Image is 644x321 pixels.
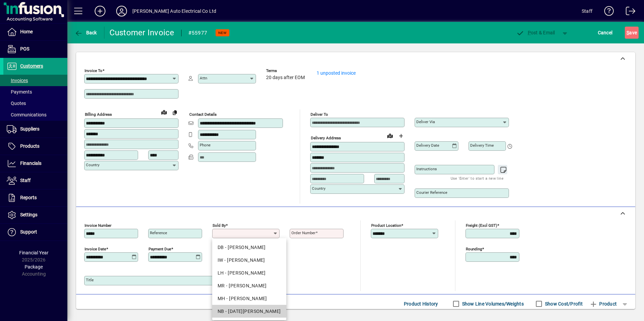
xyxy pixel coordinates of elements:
[3,24,67,40] a: Home
[85,223,111,228] mat-label: Invoice number
[111,5,132,17] button: Profile
[218,244,281,251] div: DB - [PERSON_NAME]
[85,68,102,73] mat-label: Invoice To
[73,27,99,39] button: Back
[212,305,286,318] mat-option: NB - Noel Birchall
[516,30,555,35] span: ost & Email
[404,298,438,309] span: Product History
[528,30,531,35] span: P
[132,6,216,16] div: [PERSON_NAME] Auto Electrical Co Ltd
[25,264,43,270] span: Package
[3,189,67,206] a: Reports
[200,143,211,147] mat-label: Phone
[416,143,439,148] mat-label: Delivery date
[3,86,67,98] a: Payments
[582,6,592,16] div: Staff
[3,207,67,223] a: Settings
[416,167,437,171] mat-label: Instructions
[3,155,67,172] a: Financials
[19,250,49,255] span: Financial Year
[20,195,37,200] span: Reports
[218,295,281,302] div: MH - [PERSON_NAME]
[212,279,286,292] mat-option: MR - Michael Rucroft
[149,247,171,251] mat-label: Payment due
[188,28,207,38] div: #55977
[212,266,286,279] mat-option: LH - Liz Henley
[200,76,207,80] mat-label: Attn
[466,247,482,251] mat-label: Rounding
[586,298,620,310] button: Product
[7,101,26,106] span: Quotes
[86,278,94,282] mat-label: Title
[20,143,39,149] span: Products
[109,27,174,38] div: Customer Invoice
[599,1,614,23] a: Knowledge Base
[317,70,356,76] a: 1 unposted invoice
[212,254,286,266] mat-option: IW - Ian Wilson
[385,130,395,141] a: View on map
[20,63,43,69] span: Customers
[3,98,67,109] a: Quotes
[3,41,67,58] a: POS
[544,300,583,307] label: Show Cost/Profit
[401,298,441,310] button: Product History
[626,30,629,35] span: S
[212,241,286,254] mat-option: DB - Darryl Birchall
[67,27,104,39] app-page-header-button: Back
[3,109,67,120] a: Communications
[218,270,281,277] div: LH - [PERSON_NAME]
[20,126,39,132] span: Suppliers
[7,112,46,117] span: Communications
[3,172,67,189] a: Staff
[74,30,97,35] span: Back
[416,190,447,195] mat-label: Courier Reference
[20,29,33,34] span: Home
[625,27,639,39] button: Save
[598,27,613,38] span: Cancel
[7,78,28,83] span: Invoices
[212,292,286,305] mat-option: MH - Monica Hayward
[86,163,99,167] mat-label: Country
[3,224,67,241] a: Support
[20,178,31,183] span: Staff
[596,27,614,39] button: Cancel
[266,75,305,80] span: 20 days after EOM
[621,1,636,23] a: Logout
[466,223,497,228] mat-label: Freight (excl GST)
[89,5,111,17] button: Add
[3,121,67,138] a: Suppliers
[451,174,504,182] mat-hint: Use 'Enter' to start a new line
[416,119,435,124] mat-label: Deliver via
[20,160,41,166] span: Financials
[218,282,281,289] div: MR - [PERSON_NAME]
[20,46,29,51] span: POS
[218,308,281,315] div: NB - [DATE][PERSON_NAME]
[311,112,328,117] mat-label: Deliver To
[589,298,617,309] span: Product
[626,27,637,38] span: ave
[150,230,167,235] mat-label: Reference
[20,229,37,235] span: Support
[3,138,67,155] a: Products
[3,75,67,86] a: Invoices
[218,257,281,264] div: IW - [PERSON_NAME]
[395,131,406,141] button: Choose address
[213,223,226,228] mat-label: Sold by
[169,107,180,118] button: Copy to Delivery address
[218,31,227,35] span: NEW
[159,107,169,117] a: View on map
[291,230,316,235] mat-label: Order number
[513,27,558,39] button: Post & Email
[7,89,32,95] span: Payments
[371,223,401,228] mat-label: Product location
[85,247,106,251] mat-label: Invoice date
[312,186,325,191] mat-label: Country
[461,300,524,307] label: Show Line Volumes/Weights
[470,143,494,148] mat-label: Delivery time
[20,212,37,217] span: Settings
[266,69,307,73] span: Terms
